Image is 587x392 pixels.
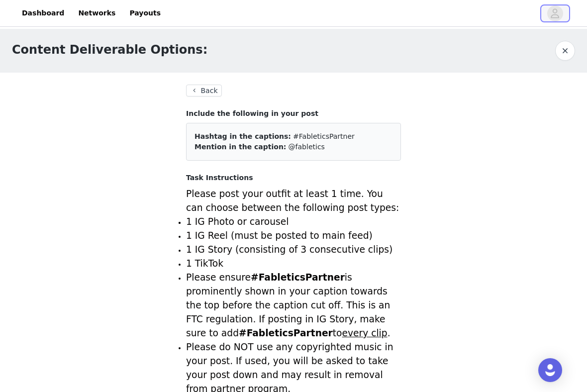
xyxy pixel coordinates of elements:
[289,143,325,151] span: @fabletics
[251,272,345,283] strong: #FableticsPartner
[12,41,207,59] h1: Content Deliverable Options:
[239,328,333,338] strong: #FableticsPartner
[72,2,121,24] a: Networks
[16,2,70,24] a: Dashboard
[186,173,401,183] h4: Task Instructions
[186,244,392,255] span: 1 IG Story (consisting of 3 consecutive clips)
[123,2,167,24] a: Payouts
[550,5,560,21] div: avatar
[186,272,391,338] span: Please ensure is prominently shown in your caption towards the top before the caption cut off. Th...
[342,328,388,338] span: every clip
[186,258,223,269] span: 1 TikTok
[186,216,289,227] span: 1 IG Photo or carousel
[195,143,286,151] span: Mention in the caption:
[186,108,401,119] h4: Include the following in your post
[186,189,399,213] span: Please post your outfit at least 1 time. You can choose between the following post types:
[195,132,291,140] span: Hashtag in the captions:
[293,132,355,140] span: #FableticsPartner
[186,85,222,97] button: Back
[538,358,562,382] div: Open Intercom Messenger
[186,230,373,241] span: 1 IG Reel (must be posted to main feed)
